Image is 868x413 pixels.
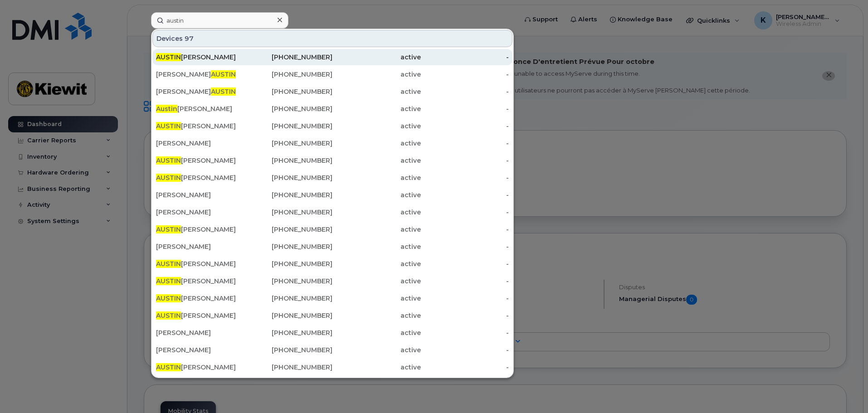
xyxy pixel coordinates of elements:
[332,277,421,286] div: active
[152,204,512,220] a: [PERSON_NAME][PHONE_NUMBER]active-
[156,173,244,182] div: [PERSON_NAME]
[156,87,244,96] div: [PERSON_NAME]
[244,104,333,113] div: [PHONE_NUMBER]
[421,139,509,148] div: -
[152,152,512,169] a: AUSTIN[PERSON_NAME][PHONE_NUMBER]active-
[332,345,421,355] div: active
[332,121,421,131] div: active
[421,156,509,165] div: -
[156,156,244,165] div: [PERSON_NAME]
[152,238,512,255] a: [PERSON_NAME][PHONE_NUMBER]active-
[156,225,181,233] span: AUSTIN
[152,66,512,83] a: [PERSON_NAME]AUSTIN[PHONE_NUMBER]active-
[421,225,509,234] div: -
[185,34,194,43] span: 97
[152,359,512,375] a: AUSTIN[PERSON_NAME][PHONE_NUMBER]active-
[332,104,421,113] div: active
[332,259,421,268] div: active
[152,376,512,393] a: AUSTIN[PERSON_NAME][PHONE_NUMBER]active-
[156,70,244,79] div: [PERSON_NAME]
[156,277,244,286] div: [PERSON_NAME]
[421,311,509,320] div: -
[156,277,181,285] span: AUSTIN
[332,173,421,182] div: active
[332,328,421,337] div: active
[244,345,333,355] div: [PHONE_NUMBER]
[152,273,512,289] a: AUSTIN[PERSON_NAME][PHONE_NUMBER]active-
[156,294,244,303] div: [PERSON_NAME]
[421,173,509,182] div: -
[156,104,244,113] div: [PERSON_NAME]
[421,294,509,303] div: -
[156,259,244,268] div: [PERSON_NAME]
[244,277,333,286] div: [PHONE_NUMBER]
[332,208,421,217] div: active
[156,242,244,251] div: [PERSON_NAME]
[244,70,333,79] div: [PHONE_NUMBER]
[244,363,333,372] div: [PHONE_NUMBER]
[244,259,333,268] div: [PHONE_NUMBER]
[156,311,244,320] div: [PERSON_NAME]
[156,345,244,355] div: [PERSON_NAME]
[156,121,244,131] div: [PERSON_NAME]
[211,70,236,78] span: AUSTIN
[332,87,421,96] div: active
[156,53,181,61] span: AUSTIN
[244,328,333,337] div: [PHONE_NUMBER]
[244,311,333,320] div: [PHONE_NUMBER]
[244,190,333,199] div: [PHONE_NUMBER]
[421,87,509,96] div: -
[211,87,236,96] span: AUSTIN
[421,121,509,131] div: -
[421,259,509,268] div: -
[156,311,181,320] span: AUSTIN
[152,49,512,65] a: AUSTIN[PERSON_NAME][PHONE_NUMBER]active-
[156,156,181,165] span: AUSTIN
[244,242,333,251] div: [PHONE_NUMBER]
[156,260,181,268] span: AUSTIN
[421,345,509,355] div: -
[152,170,512,186] a: AUSTIN[PERSON_NAME][PHONE_NUMBER]active-
[156,363,181,371] span: AUSTIN
[152,342,512,358] a: [PERSON_NAME][PHONE_NUMBER]active-
[332,225,421,234] div: active
[244,208,333,217] div: [PHONE_NUMBER]
[244,53,333,62] div: [PHONE_NUMBER]
[332,156,421,165] div: active
[421,277,509,286] div: -
[829,374,861,406] iframe: Messenger Launcher
[156,294,181,302] span: AUSTIN
[156,328,244,337] div: [PERSON_NAME]
[244,225,333,234] div: [PHONE_NUMBER]
[332,53,421,62] div: active
[244,294,333,303] div: [PHONE_NUMBER]
[152,290,512,306] a: AUSTIN[PERSON_NAME][PHONE_NUMBER]active-
[156,53,244,62] div: [PERSON_NAME]
[332,311,421,320] div: active
[156,174,181,182] span: AUSTIN
[421,328,509,337] div: -
[421,190,509,199] div: -
[156,225,244,234] div: [PERSON_NAME]
[421,53,509,62] div: -
[244,156,333,165] div: [PHONE_NUMBER]
[156,105,177,113] span: Austin
[332,139,421,148] div: active
[421,242,509,251] div: -
[152,101,512,117] a: Austin[PERSON_NAME][PHONE_NUMBER]active-
[156,122,181,130] span: AUSTIN
[152,83,512,100] a: [PERSON_NAME]AUSTIN[PHONE_NUMBER]active-
[152,30,512,47] div: Devices
[156,139,244,148] div: [PERSON_NAME]
[152,221,512,238] a: AUSTIN[PERSON_NAME][PHONE_NUMBER]active-
[332,242,421,251] div: active
[152,135,512,151] a: [PERSON_NAME][PHONE_NUMBER]active-
[421,70,509,79] div: -
[152,307,512,324] a: AUSTIN[PERSON_NAME][PHONE_NUMBER]active-
[244,173,333,182] div: [PHONE_NUMBER]
[152,256,512,272] a: AUSTIN[PERSON_NAME][PHONE_NUMBER]active-
[332,190,421,199] div: active
[156,190,244,199] div: [PERSON_NAME]
[421,208,509,217] div: -
[244,87,333,96] div: [PHONE_NUMBER]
